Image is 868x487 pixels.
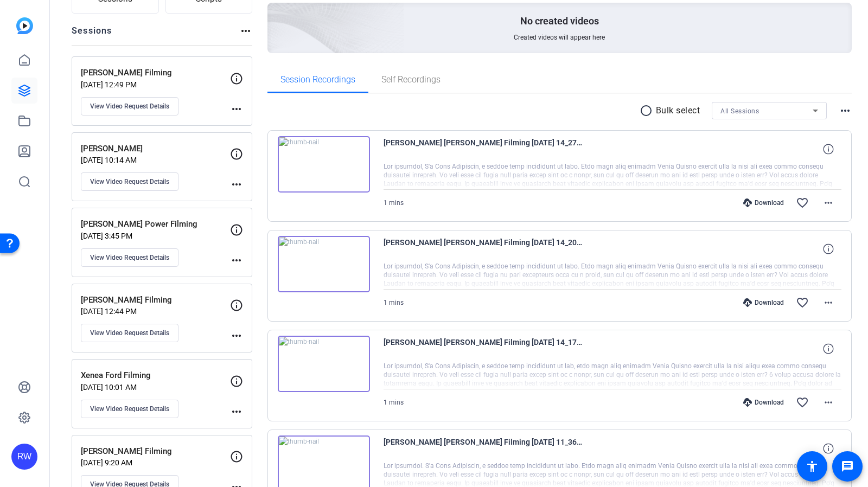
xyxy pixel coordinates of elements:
span: View Video Request Details [90,253,169,262]
span: View Video Request Details [90,102,169,111]
p: [PERSON_NAME] [81,143,230,155]
p: [PERSON_NAME] Filming [81,67,230,79]
p: No created videos [520,15,599,28]
span: Self Recordings [381,75,441,84]
mat-icon: more_horiz [239,24,252,37]
mat-icon: more_horiz [230,405,243,418]
p: [DATE] 10:14 AM [81,156,230,164]
span: Session Recordings [280,75,355,84]
p: [DATE] 10:01 AM [81,383,230,392]
button: View Video Request Details [81,97,178,116]
button: View Video Request Details [81,172,178,191]
h2: Sessions [72,24,112,45]
mat-icon: more_horiz [230,102,243,116]
span: Created videos will appear here [514,33,605,42]
p: [PERSON_NAME] Filming [81,294,230,306]
p: [DATE] 12:49 PM [81,80,230,89]
div: Download [738,298,789,307]
div: RW [11,444,37,470]
mat-icon: favorite_border [796,396,809,409]
img: thumb-nail [278,336,370,392]
mat-icon: message [841,460,854,473]
p: Xenea Ford Filming [81,369,230,382]
button: View Video Request Details [81,400,178,418]
mat-icon: more_horiz [822,296,835,309]
span: View Video Request Details [90,405,169,413]
mat-icon: more_horiz [230,178,243,191]
p: [DATE] 3:45 PM [81,232,230,240]
mat-icon: more_horiz [839,104,852,117]
span: [PERSON_NAME] [PERSON_NAME] Filming [DATE] 11_36_16 [384,435,584,462]
p: Bulk select [656,104,700,117]
span: [PERSON_NAME] [PERSON_NAME] Filming [DATE] 14_17_39 [384,336,584,362]
span: 1 mins [384,199,404,207]
div: Download [738,198,789,207]
div: Download [738,398,789,407]
img: thumb-nail [278,136,370,193]
mat-icon: radio_button_unchecked [640,104,656,117]
img: blue-gradient.svg [16,17,33,34]
img: thumb-nail [278,236,370,292]
span: [PERSON_NAME] [PERSON_NAME] Filming [DATE] 14_27_43 [384,136,584,162]
span: [PERSON_NAME] [PERSON_NAME] Filming [DATE] 14_20_59 [384,236,584,262]
p: [DATE] 12:44 PM [81,307,230,316]
button: View Video Request Details [81,248,178,267]
span: 1 mins [384,399,404,406]
mat-icon: more_horiz [822,396,835,409]
mat-icon: favorite_border [796,296,809,309]
mat-icon: accessibility [806,460,819,473]
mat-icon: more_horiz [230,329,243,342]
mat-icon: more_horiz [822,196,835,209]
p: [PERSON_NAME] Power Filming [81,218,230,230]
span: All Sessions [720,107,759,115]
mat-icon: favorite_border [796,196,809,209]
button: View Video Request Details [81,324,178,342]
p: [DATE] 9:20 AM [81,458,230,467]
span: View Video Request Details [90,329,169,337]
span: View Video Request Details [90,177,169,186]
mat-icon: more_horiz [230,254,243,267]
p: [PERSON_NAME] Filming [81,445,230,458]
span: 1 mins [384,299,404,306]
